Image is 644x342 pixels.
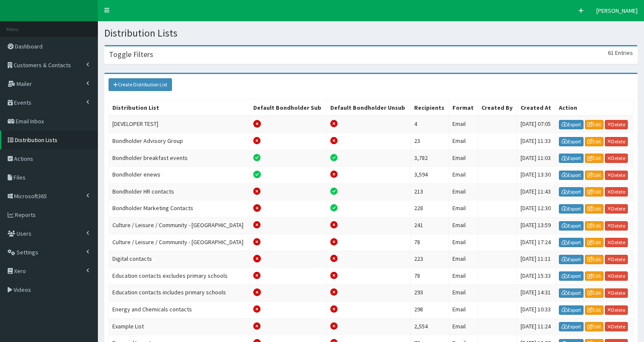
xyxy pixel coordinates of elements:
td: Education contacts includes primary schools [109,285,250,302]
td: Email [449,183,478,200]
td: [DATE] 17:24 [517,234,555,251]
th: Default Bondholder Unsub [326,100,410,116]
td: Email [449,200,478,217]
a: Edit [585,221,604,231]
td: Email [449,217,478,234]
a: Delete [605,187,628,197]
a: Delete [605,137,628,146]
th: Default Bondholder Sub [250,100,327,116]
a: Export [559,204,584,214]
td: Email [449,234,478,251]
td: 213 [410,183,449,200]
a: Export [559,288,584,298]
td: Culture / Leisure / Community - [GEOGRAPHIC_DATA] [109,217,250,234]
td: 78 [410,234,449,251]
td: Email [449,251,478,268]
td: [DATE] 15:33 [517,268,555,285]
td: 223 [410,251,449,268]
td: [DATE] 13:59 [517,217,555,234]
span: Videos [14,286,31,294]
a: Edit [585,137,604,146]
td: Bondholder HR contacts [109,183,250,200]
a: Export [559,305,584,315]
a: Edit [585,322,604,331]
span: Files [14,174,26,181]
span: Customers & Contacts [14,61,71,69]
th: Created By [478,100,517,116]
a: Export [559,221,584,231]
td: 4 [410,116,449,133]
td: Email [449,301,478,318]
td: [DATE] 07:05 [517,116,555,133]
td: 3,782 [410,150,449,167]
a: Delete [605,204,628,214]
td: [DATE] 11:11 [517,251,555,268]
th: Action [555,100,633,116]
a: Edit [585,204,604,214]
span: Microsoft365 [14,192,47,200]
a: Delete [605,271,628,281]
a: Export [559,154,584,163]
a: Edit [585,187,604,197]
td: Bondholder Advisory Group [109,133,250,150]
span: Entries [615,49,633,57]
td: 2,554 [410,318,449,335]
td: 241 [410,217,449,234]
h1: Distribution Lists [104,28,638,39]
a: Delete [605,171,628,180]
td: 293 [410,285,449,302]
td: Digital contacts [109,251,250,268]
a: Delete [605,238,628,247]
td: [DEVELOPER TEST] [109,116,250,133]
span: 61 [608,49,614,57]
a: Export [559,255,584,264]
a: Edit [585,171,604,180]
span: Xero [14,267,26,275]
td: Email [449,116,478,133]
a: Create Distribution List [109,78,172,91]
td: Energy and Chemicals contacts [109,301,250,318]
td: Example List [109,318,250,335]
td: Email [449,318,478,335]
span: Reports [15,211,36,219]
a: Export [559,238,584,247]
td: Email [449,133,478,150]
a: Export [559,271,584,281]
a: Delete [605,154,628,163]
span: Settings [17,248,38,256]
td: [DATE] 11:43 [517,183,555,200]
a: Edit [585,238,604,247]
td: [DATE] 14:31 [517,285,555,302]
a: Edit [585,154,604,163]
th: Created At [517,100,555,116]
span: Dashboard [15,43,43,50]
a: Export [559,171,584,180]
td: Email [449,285,478,302]
td: [DATE] 10:33 [517,301,555,318]
th: Distribution List [109,100,250,116]
a: Edit [585,255,604,264]
td: Email [449,167,478,184]
a: Delete [605,120,628,129]
a: Delete [605,322,628,331]
td: Bondholder breakfast events [109,150,250,167]
h3: Toggle Filters [109,51,153,58]
a: Export [559,137,584,146]
a: Export [559,120,584,129]
span: Actions [14,155,33,162]
span: Mailer [17,80,32,88]
span: [PERSON_NAME] [596,7,638,14]
a: Delete [605,221,628,231]
a: Edit [585,305,604,315]
a: Delete [605,305,628,315]
a: Edit [585,120,604,129]
span: Distribution Lists [15,136,57,144]
td: 228 [410,200,449,217]
td: [DATE] 13:30 [517,167,555,184]
td: 298 [410,301,449,318]
a: Export [559,322,584,331]
td: [DATE] 12:30 [517,200,555,217]
td: Email [449,150,478,167]
span: Events [14,99,31,106]
a: Edit [585,271,604,281]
